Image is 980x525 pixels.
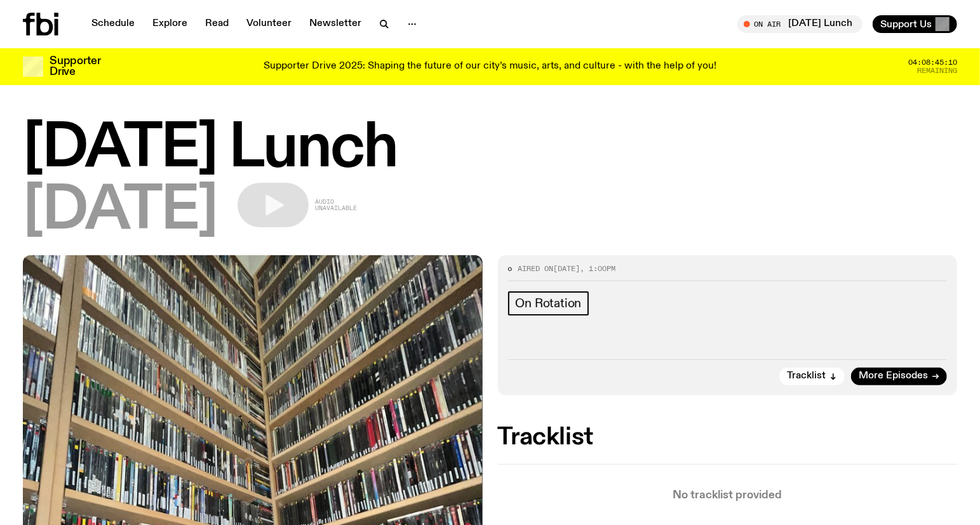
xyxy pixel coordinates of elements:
a: Newsletter [302,15,369,33]
span: 04:08:45:10 [908,59,957,66]
span: On Rotation [516,296,582,310]
a: On Rotation [508,291,589,316]
a: More Episodes [851,368,947,385]
span: Aired on [518,263,554,274]
span: [DATE] [554,263,581,274]
span: , 1:00pm [581,263,616,274]
a: Explore [145,15,195,33]
a: Schedule [84,15,142,33]
span: Tracklist [787,371,826,381]
h1: [DATE] Lunch [23,121,957,178]
h3: Supporter Drive [50,56,100,77]
a: Read [198,15,236,33]
a: Volunteer [239,15,299,33]
span: Remaining [917,67,957,74]
span: Audio unavailable [315,199,357,211]
button: Tracklist [779,368,845,385]
button: Support Us [873,15,957,33]
span: More Episodes [859,371,928,381]
span: Support Us [880,18,932,30]
p: No tracklist provided [498,490,958,501]
button: On Air[DATE] Lunch [737,15,863,33]
span: [DATE] [23,183,217,240]
h2: Tracklist [498,426,958,449]
p: Supporter Drive 2025: Shaping the future of our city’s music, arts, and culture - with the help o... [264,61,716,72]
